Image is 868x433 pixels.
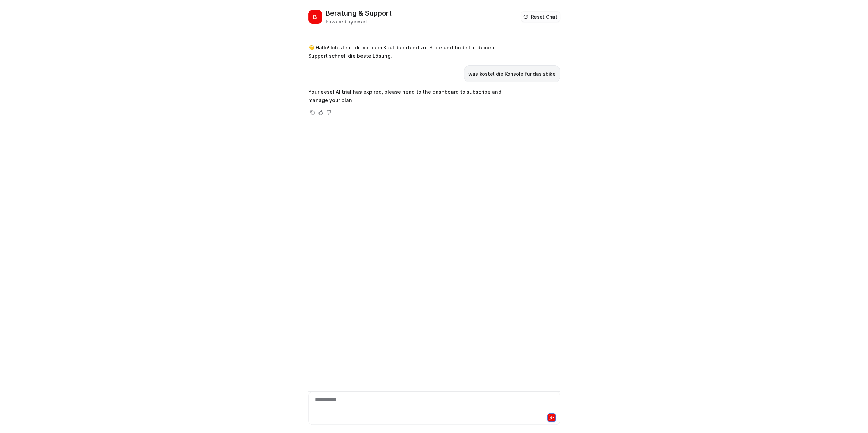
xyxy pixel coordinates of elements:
[308,88,511,104] p: Your eesel AI trial has expired, please head to the dashboard to subscribe and manage your plan.
[468,70,556,78] p: was kostet die Konsole für das sbike
[326,18,392,25] div: Powered by
[308,10,322,24] span: B
[353,19,367,25] b: eesel
[308,44,511,60] p: 👋 Hallo! Ich stehe dir vor dem Kauf beratend zur Seite und finde für deinen Support schnell die b...
[326,8,392,18] h2: Beratung & Support
[521,12,560,22] button: Reset Chat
